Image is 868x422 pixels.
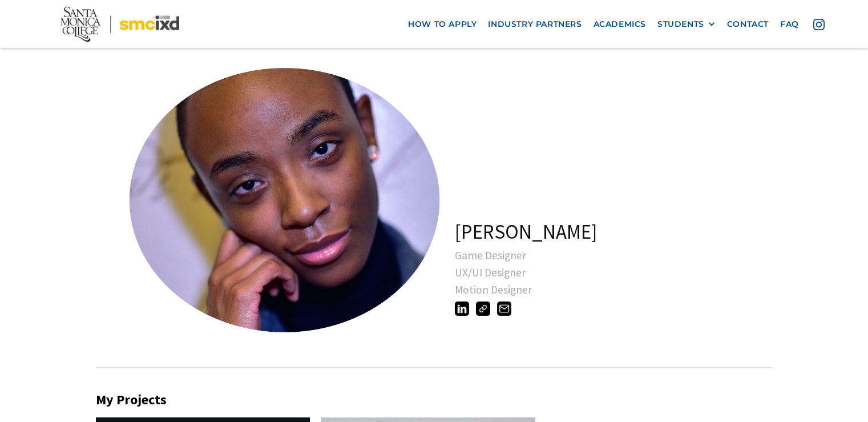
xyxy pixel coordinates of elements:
[455,267,793,278] div: UX/UI Designer
[657,19,716,29] div: STUDENTS
[588,14,652,35] a: Academics
[813,19,825,30] img: icon - instagram
[774,14,805,35] a: faq
[455,220,597,244] h1: [PERSON_NAME]
[455,284,793,295] div: Motion Designer
[482,14,587,35] a: industry partners
[402,14,482,35] a: how to apply
[721,14,774,35] a: contact
[455,250,793,261] div: Game Designer
[476,302,490,316] img: http://tobiasja.myportfolio.com
[60,7,179,42] img: Santa Monica College - SMC IxD logo
[455,302,469,316] img: https://www.linkedin.com/in/noelle-tobias-874011237/
[497,302,511,316] img: tobiasja@outlook.com
[657,19,704,29] div: STUDENTS
[116,56,402,341] a: open lightbox
[96,392,772,408] h2: My Projects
